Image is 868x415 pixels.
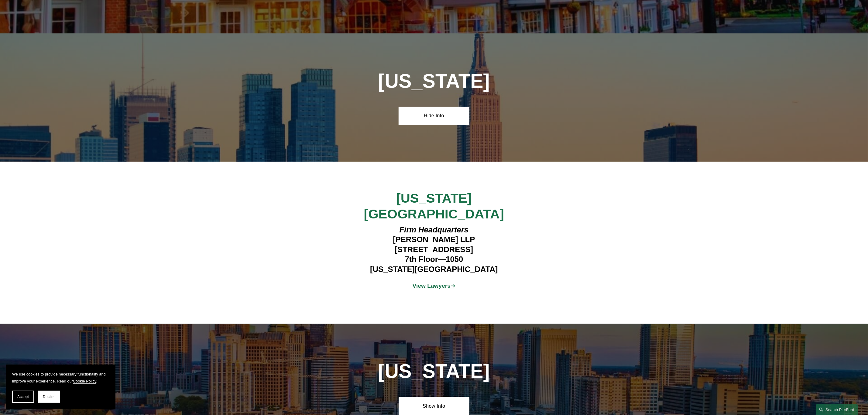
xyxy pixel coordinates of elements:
[413,283,451,289] strong: View Lawyers
[345,225,523,274] h4: [PERSON_NAME] LLP [STREET_ADDRESS] 7th Floor—1050 [US_STATE][GEOGRAPHIC_DATA]
[17,395,29,399] span: Accept
[413,283,456,289] a: View Lawyers➔
[364,191,504,221] span: [US_STATE][GEOGRAPHIC_DATA]
[6,365,115,409] section: Cookie banner
[400,225,469,234] em: Firm Headquarters
[43,395,56,399] span: Decline
[12,391,34,403] button: Accept
[38,391,60,403] button: Decline
[399,107,469,125] a: Hide Info
[345,360,523,382] h1: [US_STATE]
[73,379,96,383] a: Cookie Policy
[345,70,523,92] h1: [US_STATE]
[816,404,858,415] a: Search this site
[413,283,456,289] span: ➔
[12,371,109,385] p: We use cookies to provide necessary functionality and improve your experience. Read our .
[399,397,469,415] a: Show Info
